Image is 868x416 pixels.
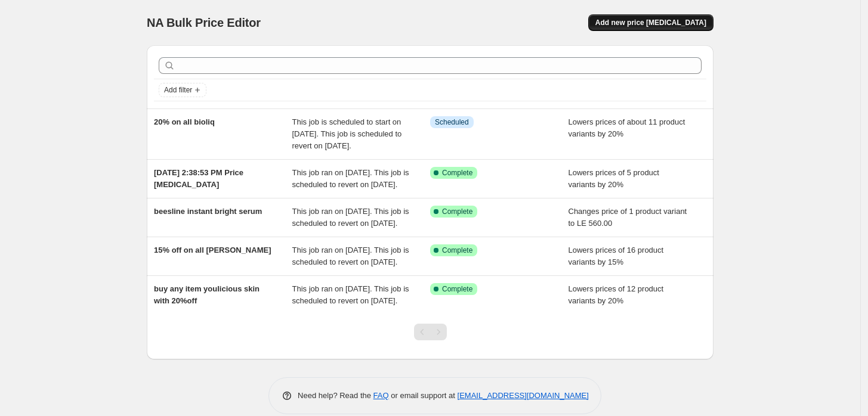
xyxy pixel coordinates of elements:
[298,391,373,400] span: Need help? Read the
[569,284,664,305] span: Lowers prices of 12 product variants by 20%
[595,18,706,27] span: Add new price [MEDICAL_DATA]
[154,168,243,189] span: [DATE] 2:38:53 PM Price [MEDICAL_DATA]
[154,207,262,216] span: beesline instant bright serum
[435,117,469,127] span: Scheduled
[569,117,685,138] span: Lowers prices of about 11 product variants by 20%
[442,246,472,255] span: Complete
[292,168,409,189] span: This job ran on [DATE]. This job is scheduled to revert on [DATE].
[442,207,472,216] span: Complete
[159,83,206,97] button: Add filter
[569,246,664,266] span: Lowers prices of 16 product variants by 15%
[442,284,472,294] span: Complete
[292,246,409,266] span: This job ran on [DATE]. This job is scheduled to revert on [DATE].
[458,391,589,400] a: [EMAIL_ADDRESS][DOMAIN_NAME]
[569,168,659,189] span: Lowers prices of 5 product variants by 20%
[154,284,260,305] span: buy any item youlicious skin with 20%off
[389,391,458,400] span: or email support at
[414,324,447,340] nav: Pagination
[442,168,472,178] span: Complete
[164,85,192,95] span: Add filter
[292,117,402,150] span: This job is scheduled to start on [DATE]. This job is scheduled to revert on [DATE].
[373,391,389,400] a: FAQ
[588,14,713,31] button: Add new price [MEDICAL_DATA]
[292,284,409,305] span: This job ran on [DATE]. This job is scheduled to revert on [DATE].
[292,207,409,228] span: This job ran on [DATE]. This job is scheduled to revert on [DATE].
[569,207,687,228] span: Changes price of 1 product variant to LE 560.00
[154,246,271,254] span: 15% off on all [PERSON_NAME]
[154,117,215,126] span: 20% on all bioliq
[147,16,261,29] span: NA Bulk Price Editor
